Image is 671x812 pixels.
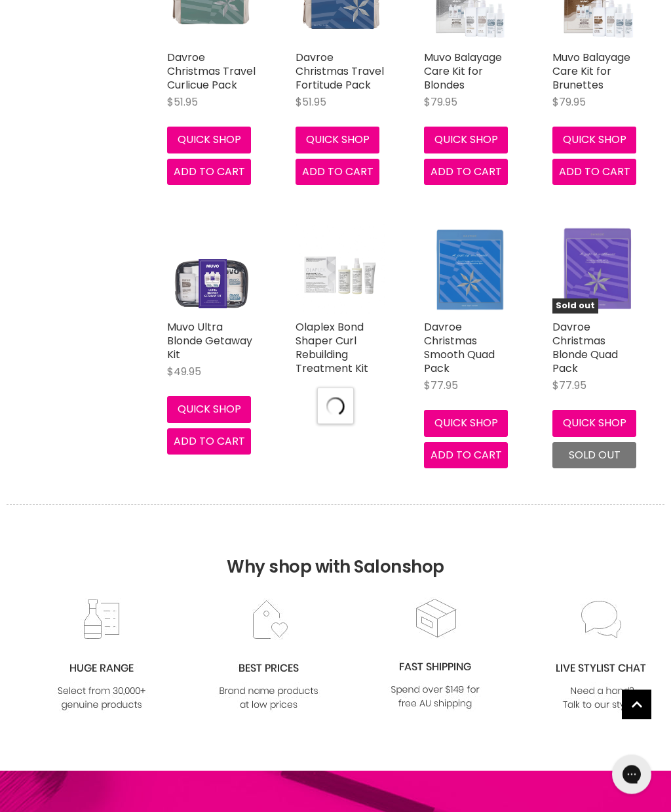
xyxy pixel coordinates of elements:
button: Quick shop [296,127,379,153]
a: Olaplex Bond Shaper Curl Rebuilding Treatment Kit [296,320,368,376]
a: Muvo Balayage Care Kit for Blondes [424,51,502,93]
span: $51.95 [167,95,198,110]
span: Sold out [552,299,598,314]
button: Quick shop [552,411,636,437]
button: Add to cart [552,159,636,186]
img: Muvo Ultra Blonde Getaway Kit [167,225,256,314]
button: Quick shop [424,127,508,153]
span: Add to cart [559,165,630,180]
span: $77.95 [424,378,458,394]
span: $49.95 [167,365,201,380]
a: Back to top [622,690,651,720]
button: Quick shop [167,127,251,153]
a: Davroe Christmas Smooth Quad Pack [424,225,513,314]
button: Quick shop [424,411,508,437]
img: fast.jpg [382,598,488,712]
span: $77.95 [552,378,586,394]
button: Add to cart [424,159,508,186]
h2: Why shop with Salonshop [7,505,664,598]
span: Back to top [622,690,651,724]
span: $79.95 [424,95,457,110]
a: Muvo Ultra Blonde Getaway Kit [167,320,252,363]
a: Davroe Christmas Smooth Quad Pack [424,320,495,376]
button: Quick shop [552,127,636,153]
span: Add to cart [174,434,245,449]
a: Davroe Christmas Blonde Quad Pack [552,320,618,376]
span: $51.95 [296,95,326,110]
a: Davroe Christmas Travel Curlicue Pack [167,51,256,93]
span: Add to cart [302,165,374,180]
button: Sold out [552,443,636,469]
img: Davroe Christmas Smooth Quad Pack [429,225,508,314]
a: Davroe Christmas Blonde Quad PackSold out [552,225,642,314]
img: Olaplex Bond Shaper Curl Rebuilding Treatment Kit [296,225,385,314]
span: Add to cart [431,165,502,180]
img: prices.jpg [216,599,322,714]
a: Muvo Balayage Care Kit for Brunettes [552,51,630,93]
span: Add to cart [431,448,502,463]
iframe: Gorgias live chat messenger [605,750,658,799]
span: $79.95 [552,95,586,110]
a: Davroe Christmas Travel Fortitude Pack [296,51,384,93]
button: Add to cart [296,159,379,186]
button: Add to cart [167,159,251,186]
span: Add to cart [174,165,245,180]
img: Davroe Christmas Blonde Quad Pack [558,225,635,314]
button: Add to cart [167,429,251,455]
button: Quick shop [167,397,251,423]
button: Add to cart [424,443,508,469]
img: chat_c0a1c8f7-3133-4fc6-855f-7264552747f6.jpg [549,599,655,714]
span: Sold out [569,448,621,463]
img: range2_8cf790d4-220e-469f-917d-a18fed3854b6.jpg [48,599,155,714]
